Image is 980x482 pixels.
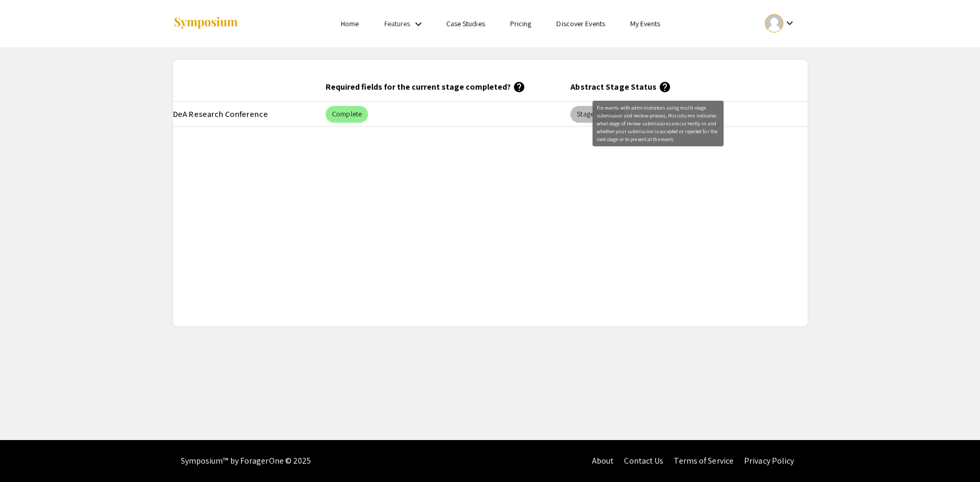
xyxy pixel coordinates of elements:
[783,17,796,29] mat-icon: Expand account dropdown
[674,455,734,466] a: Terms of Service
[624,455,663,466] a: Contact Us
[8,435,45,474] iframe: Chat
[72,102,317,127] mat-cell: [PERSON_NAME] and WV IDeA Research Conference
[592,455,614,466] a: About
[630,19,660,28] a: My Events
[754,12,807,35] button: Expand account dropdown
[412,18,425,30] mat-icon: Expand Features list
[326,81,535,93] div: Required fields for the current stage completed?help
[593,101,724,146] div: For events with administrators using multi-stage submission and review-process, this column indic...
[326,81,525,93] div: Required fields for the current stage completed?
[513,81,525,93] mat-icon: help
[446,19,485,28] a: Case Studies
[659,81,671,93] mat-icon: help
[744,455,794,466] a: Privacy Policy
[384,19,411,28] a: Features
[562,72,807,102] mat-header-cell: Abstract Stage Status
[341,19,359,28] a: Home
[510,19,532,28] a: Pricing
[570,106,624,123] mat-chip: Stage 1, None
[181,440,311,482] div: Symposium™ by ForagerOne © 2025
[173,16,239,30] img: Symposium by ForagerOne
[326,106,368,123] mat-chip: Complete
[556,19,605,28] a: Discover Events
